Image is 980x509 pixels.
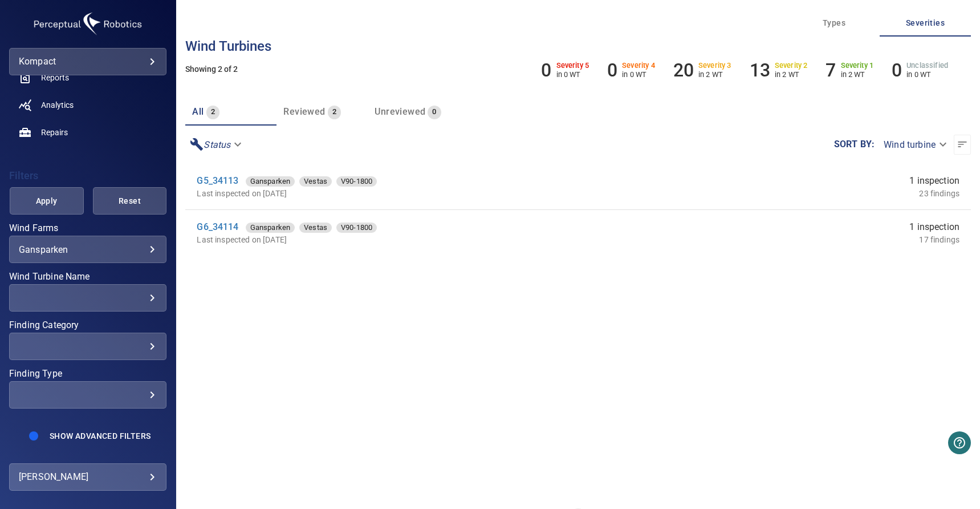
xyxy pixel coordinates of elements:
[919,234,959,245] p: 17 findings
[107,194,153,208] span: Reset
[909,220,959,234] span: 1 inspection
[246,176,295,187] span: Gansparken
[887,16,964,30] span: Severities
[775,70,808,79] p: in 2 WT
[9,224,166,233] label: Wind Farms
[954,135,971,155] button: Sort list from newest to oldest
[246,223,295,233] div: Gansparken
[31,9,145,39] img: kompact-logo
[185,135,249,155] div: Status
[197,234,644,245] p: Last inspected on [DATE]
[336,223,377,233] div: V90-1800
[826,59,873,81] li: Severity 1
[41,72,69,83] span: Reports
[197,188,644,199] p: Last inspected on [DATE]
[556,70,589,79] p: in 0 WT
[834,140,875,149] label: Sort by :
[9,64,166,91] a: reports noActive
[197,221,238,232] a: G6_34114
[93,187,167,215] button: Reset
[673,59,731,81] li: Severity 3
[698,62,731,70] h6: Severity 3
[541,59,551,81] h6: 0
[246,176,295,187] div: Gansparken
[919,188,959,199] p: 23 findings
[775,62,808,70] h6: Severity 2
[328,106,341,119] span: 2
[299,222,332,233] span: Vestas
[892,59,948,81] li: Severity Unclassified
[41,99,74,111] span: Analytics
[43,427,157,445] button: Show Advanced Filters
[906,62,948,70] h6: Unclassified
[185,39,971,54] h3: Wind turbines
[19,468,157,486] div: [PERSON_NAME]
[299,223,332,233] div: Vestas
[795,16,873,30] span: Types
[336,222,377,233] span: V90-1800
[607,59,655,81] li: Severity 4
[185,65,971,74] h5: Showing 2 of 2
[299,176,332,187] span: Vestas
[841,62,874,70] h6: Severity 1
[10,187,84,215] button: Apply
[906,70,948,79] p: in 0 WT
[197,175,238,186] a: G5_34113
[9,369,166,378] label: Finding Type
[375,106,425,117] span: Unreviewed
[750,59,808,81] li: Severity 2
[909,174,959,188] span: 1 inspection
[622,62,655,70] h6: Severity 4
[673,59,694,81] h6: 20
[826,59,836,81] h6: 7
[246,222,295,233] span: Gansparken
[192,106,204,117] span: all
[541,59,589,81] li: Severity 5
[50,431,151,441] span: Show Advanced Filters
[19,244,157,255] div: Gansparken
[750,59,770,81] h6: 13
[9,91,166,119] a: analytics noActive
[556,62,589,70] h6: Severity 5
[841,70,874,79] p: in 2 WT
[622,70,655,79] p: in 0 WT
[698,70,731,79] p: in 2 WT
[19,52,157,71] div: kompact
[9,119,166,146] a: repairs noActive
[204,139,230,150] em: Status
[428,106,441,119] span: 0
[9,284,166,312] div: Wind Turbine Name
[892,59,902,81] h6: 0
[283,106,325,117] span: Reviewed
[9,272,166,281] label: Wind Turbine Name
[9,170,166,181] h4: Filters
[9,236,166,263] div: Wind Farms
[24,194,70,208] span: Apply
[336,176,377,187] div: V90-1800
[336,176,377,187] span: V90-1800
[607,59,617,81] h6: 0
[9,48,166,75] div: kompact
[875,135,954,155] div: Wind turbine
[9,333,166,360] div: Finding Category
[9,381,166,409] div: Finding Type
[299,176,332,187] div: Vestas
[206,106,219,119] span: 2
[41,127,68,138] span: Repairs
[9,321,166,330] label: Finding Category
